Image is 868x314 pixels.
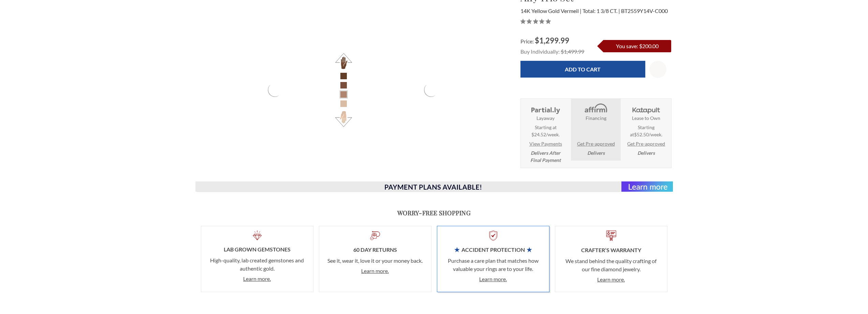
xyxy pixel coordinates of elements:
[520,48,560,55] span: Buy Individually:
[530,103,561,114] img: Layaway
[327,257,423,275] p: See it, wear it, love it or your money back.
[531,124,560,138] span: Starting at $24.52/week.
[583,8,620,14] span: Total: 1 3/8 CT.
[637,149,655,156] em: Delivers
[571,99,620,161] li: Affirm
[561,48,584,55] span: $1,499.99
[621,99,671,161] li: Katapult
[530,149,561,164] em: Delivers After Final Payment
[521,99,570,168] li: Layaway
[627,140,665,147] a: Get Pre-approved
[361,268,389,274] a: Learn more.
[649,61,666,78] a: Wish Lists
[327,247,423,252] h4: 60 Day Returns
[536,114,555,122] strong: Layaway
[630,103,662,114] img: Katapult
[563,247,659,253] h4: Crafter’s Warranty
[634,132,661,137] span: $52.50/week
[209,256,305,283] p: High-quality, lab created gemstones and authentic gold.
[479,276,507,282] a: Learn more.
[621,8,668,14] span: BT2559Y14V-C000
[197,208,672,218] h3: Worry-Free Shopping
[632,114,660,122] strong: Lease to Own
[243,275,271,282] a: Learn more.
[586,114,606,122] strong: Financing
[520,61,645,78] input: Add to Cart
[616,43,659,49] span: You save: $200.00
[587,149,605,156] em: Delivers
[461,246,525,253] span: Accident Protection
[535,36,569,45] span: $1,299.99
[597,276,625,283] a: Learn more.
[529,140,562,147] a: View Payments
[445,257,541,283] p: Purchase a care plan that matches how valuable your rings are to your life.
[520,8,582,14] span: 14K Yellow Gold Vermeil
[353,12,509,168] img: Affy 1 3/8 ct tw. Lab Grown Diamond Princess Cluster Trio Set 14K Yellow
[580,103,612,114] img: Affirm
[577,140,615,147] a: Get Pre-approved
[653,44,662,95] svg: Wish Lists
[197,12,353,168] img: Photo of Affy 1 3/8 ct tw. Lab Grown Diamond Princess Cluster Trio Set 14K Yellow [BT2559YM] [HT-3]
[209,247,305,252] h4: Lab Grown Gemstones
[563,257,659,284] p: We stand behind the quality crafting of our fine diamond jewelry.
[520,38,534,44] span: Price:
[623,124,669,138] span: Starting at .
